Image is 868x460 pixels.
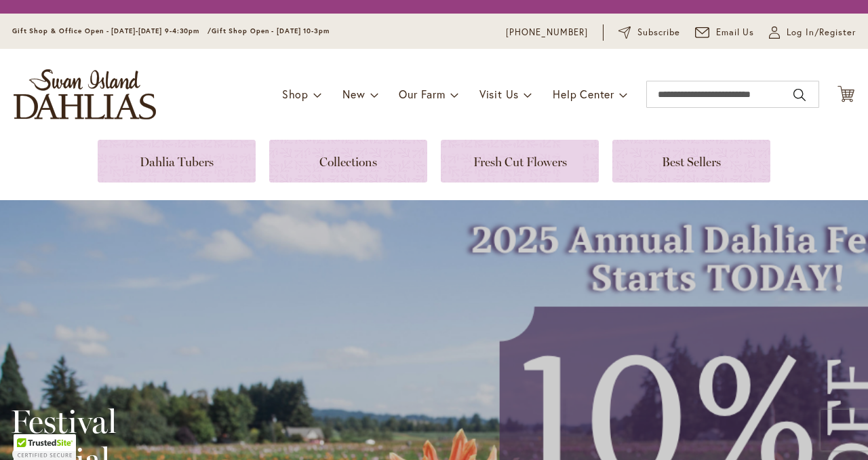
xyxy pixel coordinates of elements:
[637,26,680,39] span: Subscribe
[506,26,588,39] a: [PHONE_NUMBER]
[479,87,519,101] span: Visit Us
[14,69,156,119] a: store logo
[282,87,309,101] span: Shop
[618,26,680,39] a: Subscribe
[342,87,365,101] span: New
[769,26,856,39] a: Log In/Register
[553,87,614,101] span: Help Center
[212,26,330,35] span: Gift Shop Open - [DATE] 10-3pm
[399,87,445,101] span: Our Farm
[716,26,755,39] span: Email Us
[12,26,212,35] span: Gift Shop & Office Open - [DATE]-[DATE] 9-4:30pm /
[695,26,755,39] a: Email Us
[787,26,856,39] span: Log In/Register
[793,84,806,106] button: Search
